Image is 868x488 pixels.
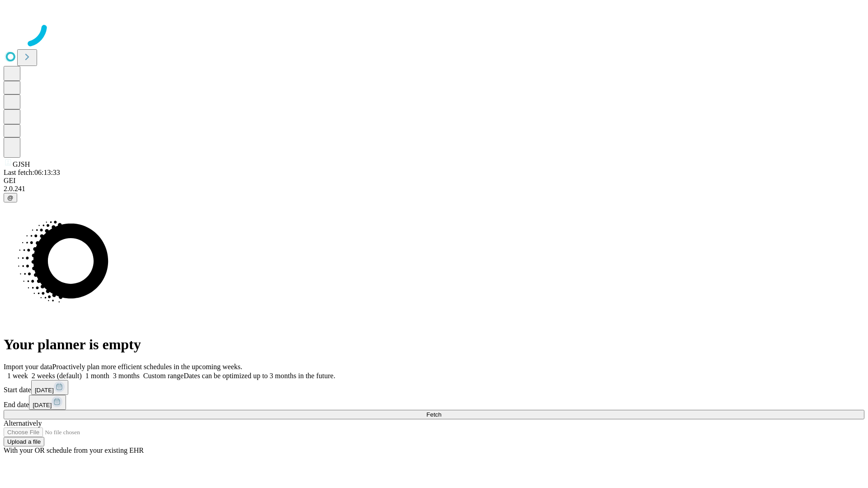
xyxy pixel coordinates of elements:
[4,446,144,454] span: With your OR schedule from your existing EHR
[4,169,60,176] span: Last fetch: 06:13:33
[13,160,30,168] span: GJSH
[4,395,864,410] div: End date
[4,437,44,446] button: Upload a file
[143,372,184,380] span: Custom range
[4,380,864,395] div: Start date
[31,380,68,395] button: [DATE]
[4,177,864,185] div: GEI
[7,194,14,201] span: @
[85,372,109,380] span: 1 month
[426,411,441,418] span: Fetch
[4,185,864,193] div: 2.0.241
[184,372,335,380] span: Dates can be optimized up to 3 months in the future.
[35,387,54,394] span: [DATE]
[4,410,864,419] button: Fetch
[33,402,52,408] span: [DATE]
[4,193,17,202] button: @
[52,363,242,371] span: Proactively plan more efficient schedules in the upcoming weeks.
[4,419,42,427] span: Alternatively
[32,372,82,380] span: 2 weeks (default)
[4,336,864,353] h1: Your planner is empty
[113,372,140,380] span: 3 months
[7,372,28,380] span: 1 week
[4,363,52,371] span: Import your data
[29,395,66,410] button: [DATE]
